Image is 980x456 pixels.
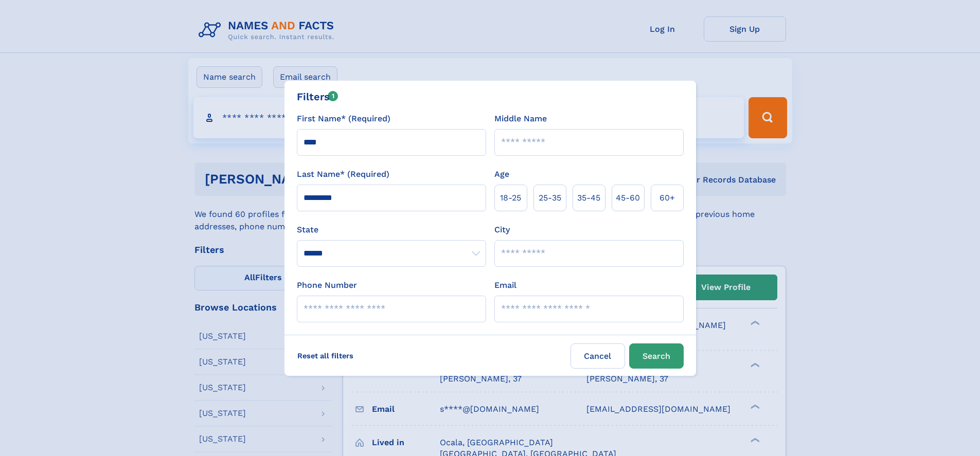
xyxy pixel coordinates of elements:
[500,192,521,204] span: 18‑25
[660,192,675,204] span: 60+
[291,343,360,368] label: Reset all filters
[616,192,640,204] span: 45‑60
[297,168,389,180] label: Last Name* (Required)
[494,224,510,236] label: City
[297,224,486,236] label: State
[297,279,357,291] label: Phone Number
[297,89,338,104] div: Filters
[577,192,600,204] span: 35‑45
[629,343,684,369] button: Search
[494,279,516,291] label: Email
[494,113,547,125] label: Middle Name
[494,168,509,180] label: Age
[571,343,625,369] label: Cancel
[297,113,390,125] label: First Name* (Required)
[539,192,561,204] span: 25‑35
